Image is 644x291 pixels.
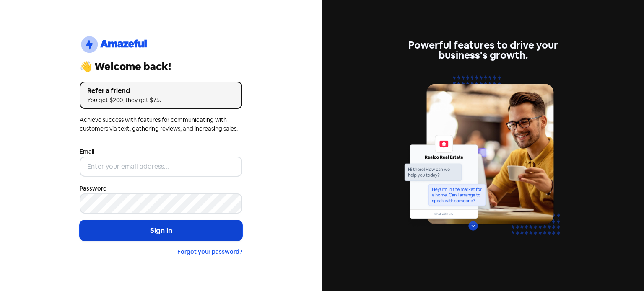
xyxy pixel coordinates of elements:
img: web-chat [402,70,564,251]
button: Sign in [80,220,242,241]
div: Powerful features to drive your business's growth. [402,40,564,60]
div: Refer a friend [87,86,235,96]
div: You get $200, they get $75. [87,96,235,105]
div: Achieve success with features for communicating with customers via text, gathering reviews, and i... [80,116,242,133]
div: 👋 Welcome back! [80,62,242,72]
label: Email [80,147,94,156]
input: Enter your email address... [80,157,242,177]
a: Forgot your password? [177,248,242,255]
label: Password [80,184,107,193]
